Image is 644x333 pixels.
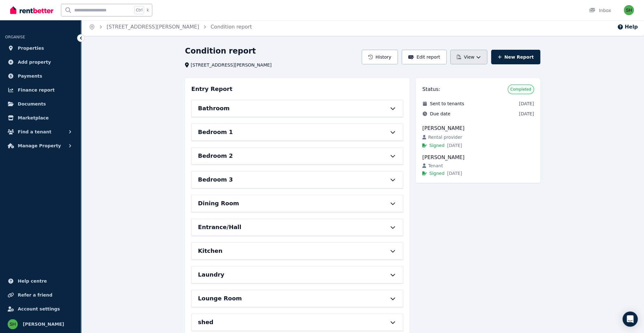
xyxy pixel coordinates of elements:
button: Find a tenant [5,125,76,138]
a: Account settings [5,303,76,315]
h6: Kitchen [198,247,222,255]
span: [PERSON_NAME] [23,320,64,328]
button: Help [617,23,638,31]
img: RentBetter [10,5,53,15]
span: [DATE] [447,170,462,176]
a: Condition report [211,24,252,30]
h3: Entry Report [191,85,232,93]
a: Finance report [5,84,76,96]
h3: Status: [422,86,440,93]
span: Completed [510,87,531,92]
span: Signed [429,142,444,149]
a: Properties [5,42,76,54]
a: [STREET_ADDRESS][PERSON_NAME] [107,24,199,30]
a: Payments [5,70,76,82]
span: Properties [18,44,44,52]
button: Manage Property [5,139,76,152]
a: Documents [5,98,76,110]
span: Ctrl [134,6,144,14]
span: Documents [18,100,46,108]
span: ORGANISE [5,35,25,39]
a: Marketplace [5,112,76,124]
h6: Dining Room [198,199,239,208]
h1: Condition report [185,46,256,56]
span: [DATE] [519,111,534,117]
a: Help centre [5,275,76,287]
h6: Laundry [198,270,224,279]
a: Add property [5,56,76,68]
span: Marketplace [18,114,49,122]
span: Manage Property [18,142,61,150]
div: Inbox [589,7,611,14]
span: Sent to tenants [430,100,464,107]
button: History [362,50,398,64]
h6: shed [198,318,214,327]
span: Finance report [18,86,55,94]
span: [STREET_ADDRESS][PERSON_NAME] [191,62,272,68]
span: Tenant [428,163,443,169]
span: Help centre [18,277,47,285]
button: Edit report [402,50,447,64]
div: [PERSON_NAME] [422,125,534,132]
h6: Bedroom 2 [198,151,233,160]
div: [PERSON_NAME] [422,154,534,161]
span: k [147,8,149,13]
span: Signed [429,170,444,176]
span: [DATE] [519,100,534,107]
h6: Bathroom [198,104,230,113]
span: Account settings [18,305,60,313]
span: Rental provider [428,134,462,140]
span: Payments [18,72,42,80]
span: Due date [430,111,450,117]
img: Sunil Hooda [8,319,18,329]
button: View [450,50,487,64]
h6: Bedroom 3 [198,175,233,184]
h6: Lounge Room [198,294,242,303]
span: Refer a friend [18,291,52,299]
span: Find a tenant [18,128,51,136]
a: New Report [491,50,540,64]
a: Refer a friend [5,289,76,301]
img: Sunil Hooda [624,5,634,15]
h6: Bedroom 1 [198,128,233,137]
div: Open Intercom Messenger [622,311,638,327]
nav: Breadcrumb [81,18,260,36]
span: Add property [18,58,51,66]
span: [DATE] [447,142,462,149]
h6: Entrance/Hall [198,223,241,232]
